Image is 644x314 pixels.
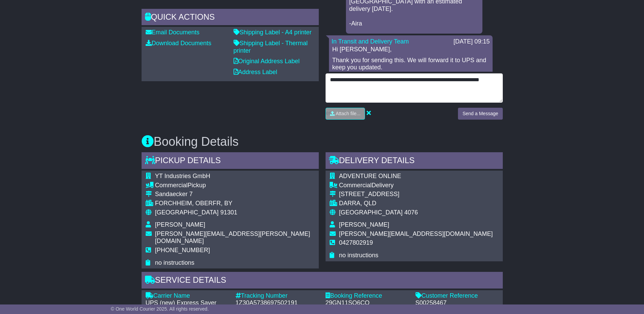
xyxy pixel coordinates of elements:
div: Delivery [339,182,493,189]
a: Download Documents [146,40,211,47]
div: DARRA, QLD [339,200,493,207]
span: [GEOGRAPHIC_DATA] [339,209,403,216]
div: 29GN11SO6CO [326,299,409,307]
span: ADVENTURE ONLINE [339,173,401,179]
h3: Booking Details [142,135,503,149]
span: [PERSON_NAME] [155,221,205,228]
span: 0427802919 [339,239,373,246]
button: Send a Message [458,108,502,120]
div: Quick Actions [142,9,319,27]
div: [DATE] 09:15 [454,38,490,46]
p: Thank you for sending this. We will forward it to UPS and keep you updated. [332,57,489,71]
span: [PHONE_NUMBER] [155,247,210,254]
div: FORCHHEIM, OBERFR, BY [155,200,315,207]
a: Original Address Label [234,58,300,65]
span: no instructions [155,259,195,266]
span: Commercial [155,182,188,189]
a: Email Documents [146,29,200,36]
div: Sandaecker 7 [155,191,315,198]
a: Shipping Label - A4 printer [234,29,312,36]
span: 4076 [404,209,418,216]
div: Tracking Number [236,292,319,300]
div: Pickup [155,182,315,189]
div: Customer Reference [416,292,499,300]
div: Pickup Details [142,152,319,171]
div: 1Z30A5738697502191 [236,299,319,307]
div: S00258467 [416,299,499,307]
div: Delivery Details [326,152,503,171]
span: [GEOGRAPHIC_DATA] [155,209,219,216]
span: no instructions [339,252,379,259]
div: Booking Reference [326,292,409,300]
div: Carrier Name [146,292,229,300]
span: [PERSON_NAME][EMAIL_ADDRESS][PERSON_NAME][DOMAIN_NAME] [155,230,310,245]
span: [PERSON_NAME][EMAIL_ADDRESS][DOMAIN_NAME] [339,230,493,237]
div: UPS (new) Express Saver Import [146,299,229,314]
div: [STREET_ADDRESS] [339,191,493,198]
span: YT Industries GmbH [155,173,210,179]
p: Hi [PERSON_NAME], [332,46,489,53]
span: Commercial [339,182,372,189]
a: Address Label [234,69,277,75]
a: Shipping Label - Thermal printer [234,40,308,54]
span: © One World Courier 2025. All rights reserved. [111,306,209,312]
span: [PERSON_NAME] [339,221,389,228]
a: In Transit and Delivery Team [332,38,409,45]
span: 91301 [220,209,237,216]
div: Service Details [142,272,503,290]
